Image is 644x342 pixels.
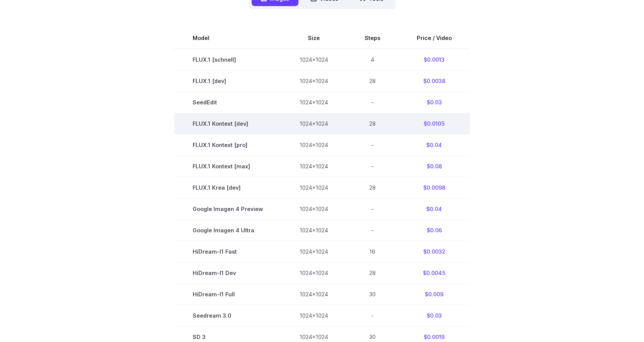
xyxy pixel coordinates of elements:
[346,284,399,305] td: 30
[281,284,346,305] td: 1024x1024
[174,155,281,177] td: FLUX.1 Kontext [max]
[174,262,281,284] td: HiDream-I1 Dev
[346,91,399,113] td: -
[346,220,399,241] td: -
[281,155,346,177] td: 1024x1024
[399,198,470,220] td: $0.04
[399,177,470,198] td: $0.0098
[174,91,281,113] td: SeedEdit
[174,177,281,198] td: FLUX.1 Krea [dev]
[174,113,281,134] td: FLUX.1 Kontext [dev]
[346,198,399,220] td: -
[346,113,399,134] td: 28
[174,305,281,326] td: Seedream 3.0
[346,262,399,284] td: 28
[174,241,281,262] td: HiDream-I1 Fast
[346,27,399,49] th: Steps
[399,241,470,262] td: $0.0032
[281,134,346,155] td: 1024x1024
[399,305,470,326] td: $0.03
[174,220,281,241] td: Google Imagen 4 Ultra
[281,27,346,49] th: Size
[174,134,281,155] td: FLUX.1 Kontext [pro]
[346,305,399,326] td: -
[281,70,346,91] td: 1024x1024
[399,27,470,49] th: Price / Video
[399,134,470,155] td: $0.04
[281,91,346,113] td: 1024x1024
[399,49,470,70] td: $0.0013
[174,27,281,49] th: Model
[281,177,346,198] td: 1024x1024
[346,134,399,155] td: -
[399,220,470,241] td: $0.06
[346,177,399,198] td: 28
[281,262,346,284] td: 1024x1024
[399,91,470,113] td: $0.03
[346,70,399,91] td: 28
[399,155,470,177] td: $0.08
[281,113,346,134] td: 1024x1024
[174,70,281,91] td: FLUX.1 [dev]
[346,155,399,177] td: -
[346,49,399,70] td: 4
[281,198,346,220] td: 1024x1024
[399,284,470,305] td: $0.009
[174,198,281,220] td: Google Imagen 4 Preview
[281,220,346,241] td: 1024x1024
[346,241,399,262] td: 16
[174,49,281,70] td: FLUX.1 [schnell]
[399,113,470,134] td: $0.0105
[399,262,470,284] td: $0.0045
[281,241,346,262] td: 1024x1024
[281,49,346,70] td: 1024x1024
[399,70,470,91] td: $0.0038
[281,305,346,326] td: 1024x1024
[174,284,281,305] td: HiDream-I1 Full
